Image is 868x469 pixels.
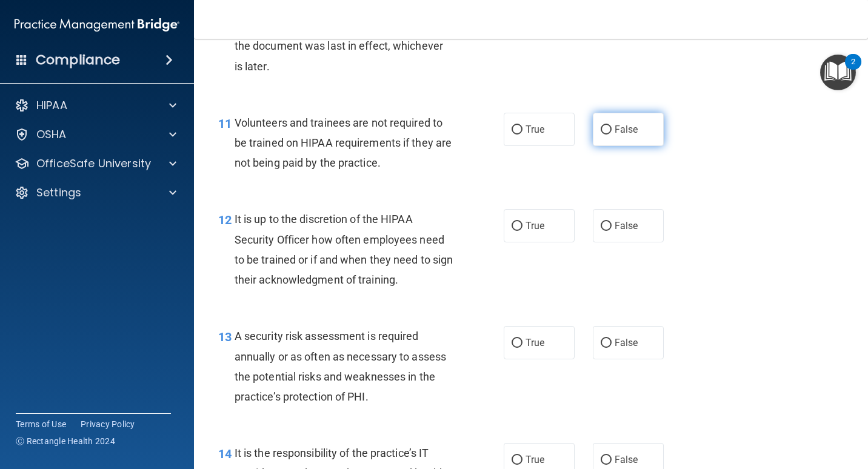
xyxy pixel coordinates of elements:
[512,456,522,465] input: True
[512,222,522,231] input: True
[36,52,120,68] h4: Compliance
[820,55,856,90] button: Open Resource Center, 2 new notifications
[16,418,66,430] a: Terms of Use
[218,213,232,227] span: 12
[526,337,544,348] span: True
[36,156,151,171] p: OfficeSafe University
[15,156,176,171] a: OfficeSafe University
[36,127,67,142] p: OSHA
[235,330,446,403] span: A security risk assessment is required annually or as often as necessary to assess the potential ...
[218,330,232,344] span: 13
[601,339,612,348] input: False
[601,456,612,465] input: False
[218,447,232,461] span: 14
[615,454,638,465] span: False
[15,127,176,142] a: OSHA
[512,339,522,348] input: True
[16,435,115,447] span: Ⓒ Rectangle Health 2024
[36,185,81,200] p: Settings
[601,222,612,231] input: False
[615,124,638,135] span: False
[15,185,176,200] a: Settings
[615,220,638,231] span: False
[81,418,135,430] a: Privacy Policy
[218,116,232,131] span: 11
[235,213,453,286] span: It is up to the discretion of the HIPAA Security Officer how often employees need to be trained o...
[36,98,67,113] p: HIPAA
[526,124,544,135] span: True
[235,116,452,169] span: Volunteers and trainees are not required to be trained on HIPAA requirements if they are not bein...
[601,125,612,135] input: False
[512,125,522,135] input: True
[15,98,176,113] a: HIPAA
[15,13,179,37] img: PMB logo
[615,337,638,348] span: False
[526,454,544,465] span: True
[526,220,544,231] span: True
[851,62,855,78] div: 2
